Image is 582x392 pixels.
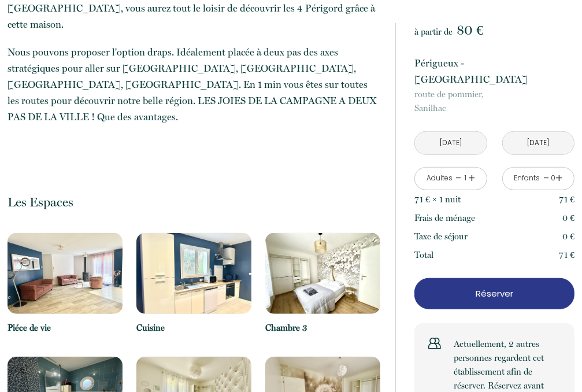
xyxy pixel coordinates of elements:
p: Frais de ménage [414,211,475,225]
p: 71 € × 1 nuit [414,193,461,206]
img: 17033541740078.jpg [136,233,251,314]
div: Adultes [427,173,453,184]
a: - [455,169,462,187]
p: Total [414,248,433,262]
div: Enfants [514,173,540,184]
p: 0 € [562,211,574,225]
p: Taxe de séjour [414,230,468,243]
img: users [428,337,441,350]
p: Nous pouvons proposer l'option draps. Idéalement placée à deux pas des axes stratégiques pour all... [8,44,380,125]
span: route de pommier, [414,87,574,101]
p: Cuisine [136,321,251,335]
p: 71 € [559,193,574,206]
span: à partir de [414,27,453,37]
div: 1 [463,173,468,184]
input: Arrivée [415,132,486,154]
button: Réserver [414,278,574,309]
p: Sanilhac [414,87,574,115]
p: Piéce de vie [8,321,123,335]
div: 0 [550,173,555,184]
img: 17033541504206.jpg [8,233,123,314]
p: 71 € [559,248,574,262]
a: - [543,169,550,187]
p: Chambre 3 [265,321,380,335]
img: 17033542452024.jpg [265,233,380,314]
p: 0 € [562,230,574,243]
p: Réserver [418,287,570,301]
span: 80 € [457,22,483,38]
p: Les Espaces [8,194,380,210]
input: Départ [503,132,574,154]
p: Périgueux - [GEOGRAPHIC_DATA] [414,55,574,87]
a: + [556,169,563,187]
a: + [468,169,475,187]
